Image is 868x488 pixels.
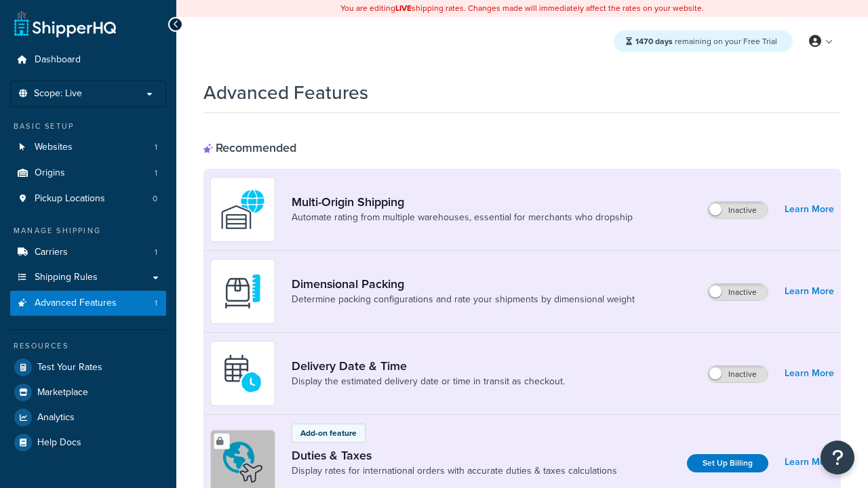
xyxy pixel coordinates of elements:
[10,355,166,380] a: Test Your Rates
[10,265,166,290] a: Shipping Rules
[635,35,777,47] span: remaining on your Free Trial
[292,195,633,209] a: Multi-Origin Shipping
[35,54,81,66] span: Dashboard
[10,135,166,160] a: Websites1
[37,412,75,424] span: Analytics
[10,240,166,265] a: Carriers1
[10,135,166,160] li: Websites
[10,291,166,316] li: Advanced Features
[219,350,267,397] img: gfkeb5ejjkALwAAAABJRU5ErkJggg==
[10,186,166,211] li: Pickup Locations
[10,380,166,405] a: Marketplace
[292,277,635,291] a: Dimensional Packing
[203,79,368,106] h1: Advanced Features
[635,35,673,47] strong: 1470 days
[821,441,854,474] button: Open Resource Center
[10,186,166,211] a: Pickup Locations0
[155,247,157,258] span: 1
[10,291,166,316] a: Advanced Features1
[708,284,768,300] label: Inactive
[219,186,267,233] img: WatD5o0RtDAAAAAElFTkSuQmCC
[10,47,166,73] a: Dashboard
[395,2,412,14] b: LIVE
[35,298,117,309] span: Advanced Features
[35,193,105,205] span: Pickup Locations
[10,161,166,186] li: Origins
[292,375,565,388] a: Display the estimated delivery date or time in transit as checkout.
[10,405,166,430] a: Analytics
[10,225,166,237] div: Manage Shipping
[37,437,81,449] span: Help Docs
[35,247,68,258] span: Carriers
[35,272,98,283] span: Shipping Rules
[785,200,834,219] a: Learn More
[292,211,633,224] a: Automate rating from multiple warehouses, essential for merchants who dropship
[292,293,635,306] a: Determine packing configurations and rate your shipments by dimensional weight
[687,454,768,472] a: Set Up Billing
[292,448,617,463] a: Duties & Taxes
[708,202,768,218] label: Inactive
[300,427,357,439] p: Add-on feature
[203,140,296,155] div: Recommended
[785,282,834,301] a: Learn More
[153,193,157,205] span: 0
[35,142,73,153] span: Websites
[785,453,834,472] a: Learn More
[708,366,768,382] label: Inactive
[37,387,88,399] span: Marketplace
[34,88,82,100] span: Scope: Live
[155,142,157,153] span: 1
[35,167,65,179] span: Origins
[785,364,834,383] a: Learn More
[155,167,157,179] span: 1
[219,268,267,315] img: DTVBYsAAAAAASUVORK5CYII=
[10,340,166,352] div: Resources
[10,121,166,132] div: Basic Setup
[10,161,166,186] a: Origins1
[292,464,617,478] a: Display rates for international orders with accurate duties & taxes calculations
[155,298,157,309] span: 1
[292,359,565,373] a: Delivery Date & Time
[10,240,166,265] li: Carriers
[37,362,102,373] span: Test Your Rates
[10,430,166,455] a: Help Docs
